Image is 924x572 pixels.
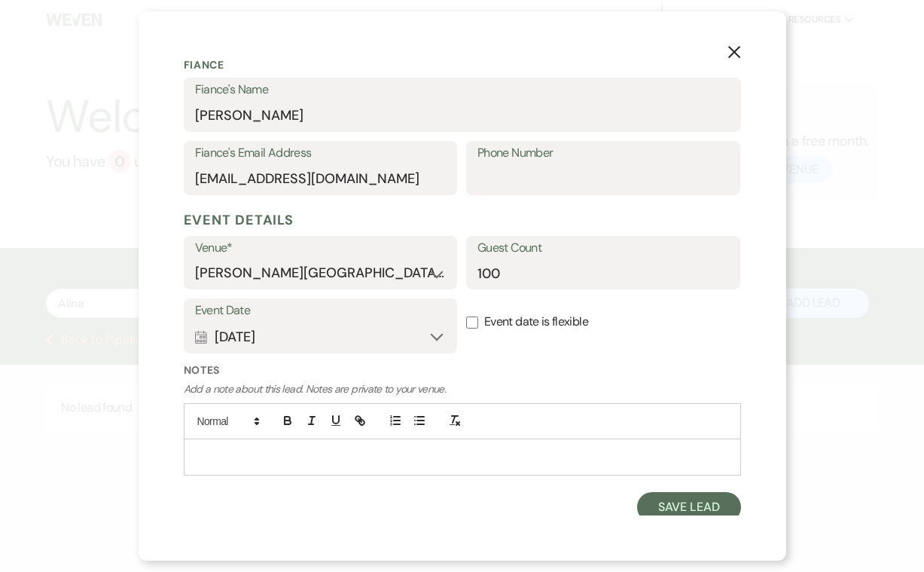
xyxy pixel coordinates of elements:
label: Event Date [195,300,447,322]
p: Fiance [184,57,741,73]
label: Guest Count [477,237,729,259]
label: Fiance's Email Address [195,142,447,164]
input: First and Last Name [195,101,730,130]
input: Event date is flexible [466,317,478,329]
label: Event date is flexible [466,298,740,346]
h5: Event Details [184,209,741,231]
label: Fiance's Name [195,79,730,101]
p: Add a note about this lead. Notes are private to your venue. [184,381,741,397]
label: Notes [184,362,741,378]
button: Save Lead [637,492,740,522]
button: [DATE] [195,322,447,352]
label: Phone Number [477,142,729,164]
label: Venue* [195,237,447,259]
